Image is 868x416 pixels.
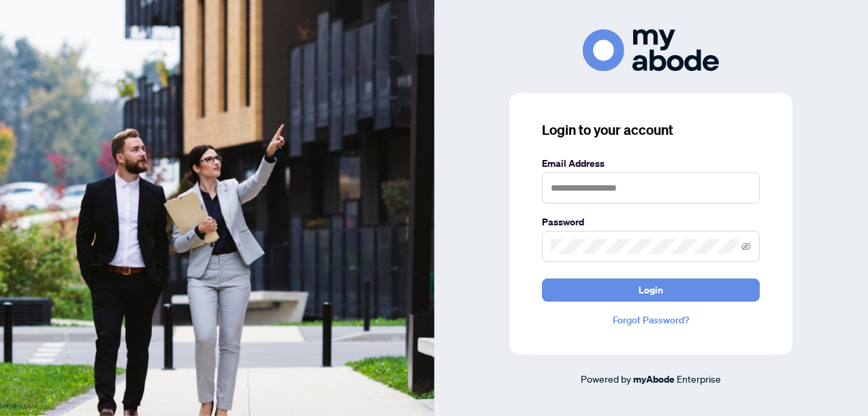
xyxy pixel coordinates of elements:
span: Powered by [581,372,631,385]
span: Login [639,279,663,301]
img: ma-logo [583,29,719,71]
h3: Login to your account [542,121,760,140]
a: myAbode [633,372,675,387]
span: eye-invisible [741,242,751,251]
label: Email Address [542,156,760,171]
label: Password [542,214,760,229]
span: Enterprise [677,372,721,385]
button: Login [542,278,760,302]
a: Forgot Password? [542,313,760,327]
